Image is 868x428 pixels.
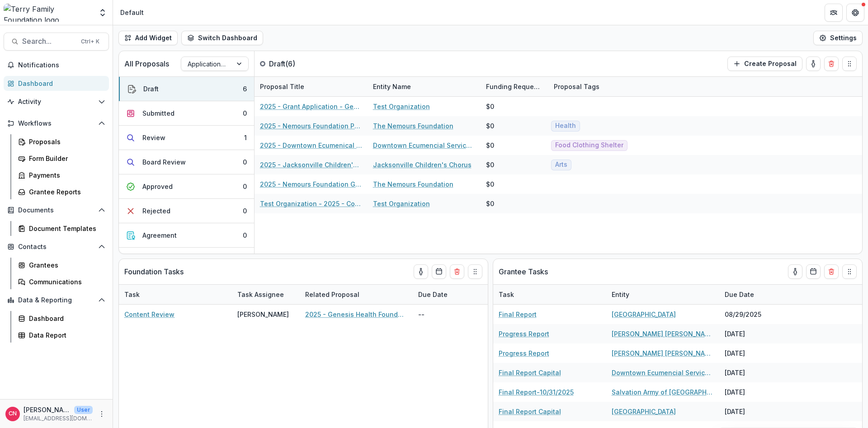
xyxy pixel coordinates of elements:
[260,141,362,150] a: 2025 - Downtown Ecumenical Services Council - Capital Campaign/Endowment
[119,199,254,223] button: Rejected0
[18,296,94,304] span: Data & Reporting
[719,324,787,343] div: [DATE]
[260,121,362,131] a: 2025 - Nemours Foundation Pediatric Pulmonolgy Fellowship Grant Application - Endowment
[79,37,101,47] div: Ctrl + K
[468,264,482,279] button: Drag
[22,37,75,46] span: Search...
[719,363,787,382] div: [DATE]
[612,329,714,339] a: [PERSON_NAME] [PERSON_NAME] Foundaton
[255,77,368,96] div: Proposal Title
[481,77,548,96] div: Funding Requested
[719,343,787,363] div: [DATE]
[243,182,247,191] div: 0
[124,266,184,277] p: Foundation Tasks
[255,82,310,91] div: Proposal Title
[142,108,175,118] div: Submitted
[96,409,107,419] button: More
[237,310,289,319] div: [PERSON_NAME]
[142,182,173,191] div: Approved
[486,199,494,208] div: $0
[29,154,102,163] div: Form Builder
[413,285,481,304] div: Due Date
[413,305,481,324] div: --
[499,368,561,377] a: Final Report Capital
[606,285,719,304] div: Entity
[9,411,17,417] div: Carol Nieves
[719,290,759,299] div: Due Date
[300,290,365,299] div: Related Proposal
[260,160,362,169] a: 2025 - Jacksonville Children's Chorus - General Operating Support
[119,174,254,199] button: Approved0
[119,223,254,248] button: Agreement0
[142,157,186,167] div: Board Review
[232,285,300,304] div: Task Assignee
[14,168,109,183] a: Payments
[825,4,843,22] button: Partners
[373,121,453,131] a: The Nemours Foundation
[493,285,606,304] div: Task
[432,264,446,279] button: Calendar
[143,84,159,94] div: Draft
[548,77,661,96] div: Proposal Tags
[373,160,472,169] a: Jacksonville Children's Chorus
[555,141,623,149] span: Food Clothing Shelter
[119,290,145,299] div: Task
[555,122,576,130] span: Health
[486,141,494,150] div: $0
[719,285,787,304] div: Due Date
[244,133,247,142] div: 1
[29,330,102,340] div: Data Report
[119,77,254,101] button: Draft6
[373,199,430,208] a: Test Organization
[119,126,254,150] button: Review1
[555,161,567,169] span: Arts
[124,310,175,319] a: Content Review
[373,102,430,111] a: Test Organization
[260,179,362,189] a: 2025 - Nemours Foundation Grant Application Form - Program or Project
[29,137,102,146] div: Proposals
[499,348,549,358] a: Progress Report
[806,264,821,279] button: Calendar
[548,82,605,91] div: Proposal Tags
[813,31,863,45] button: Settings
[243,108,247,118] div: 0
[4,116,109,131] button: Open Workflows
[612,310,676,319] a: [GEOGRAPHIC_DATA]
[119,285,232,304] div: Task
[18,98,94,106] span: Activity
[18,120,94,127] span: Workflows
[4,33,109,51] button: Search...
[96,4,109,22] button: Open entity switcher
[413,290,453,299] div: Due Date
[24,405,71,414] p: [PERSON_NAME]
[305,310,407,319] a: 2025 - Genesis Health Foundation - Program or Project
[4,293,109,307] button: Open Data & Reporting
[119,150,254,174] button: Board Review0
[719,382,787,402] div: [DATE]
[612,387,714,397] a: Salvation Army of [GEOGRAPHIC_DATA][US_STATE]
[29,314,102,323] div: Dashboard
[450,264,464,279] button: Delete card
[368,82,416,91] div: Entity Name
[18,79,102,88] div: Dashboard
[29,170,102,180] div: Payments
[719,402,787,421] div: [DATE]
[499,266,548,277] p: Grantee Tasks
[4,4,93,22] img: Terry Family Foundation logo
[119,101,254,126] button: Submitted0
[499,387,574,397] a: Final Report-10/31/2025
[368,77,481,96] div: Entity Name
[142,230,177,240] div: Agreement
[612,368,714,377] a: Downtown Ecumencial Services Council
[243,157,247,167] div: 0
[499,310,537,319] a: Final Report
[124,58,169,69] p: All Proposals
[142,206,170,216] div: Rejected
[74,406,93,414] p: User
[719,305,787,324] div: 08/29/2025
